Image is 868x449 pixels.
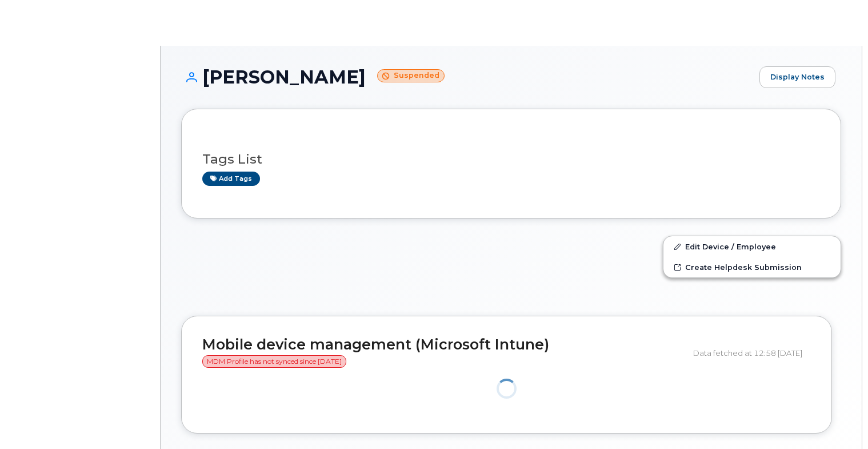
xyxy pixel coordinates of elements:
h3: Tags List [202,152,820,166]
a: Create Helpdesk Submission [663,257,841,277]
a: Add tags [202,172,260,186]
h1: [PERSON_NAME] [181,67,754,87]
div: Data fetched at 12:58 [DATE] [693,342,811,364]
small: Suspended [377,69,445,82]
span: MDM Profile has not synced since [DATE] [202,355,346,368]
a: Display Notes [759,66,835,88]
h2: Mobile device management (Microsoft Intune) [202,337,685,368]
a: Edit Device / Employee [663,236,841,257]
